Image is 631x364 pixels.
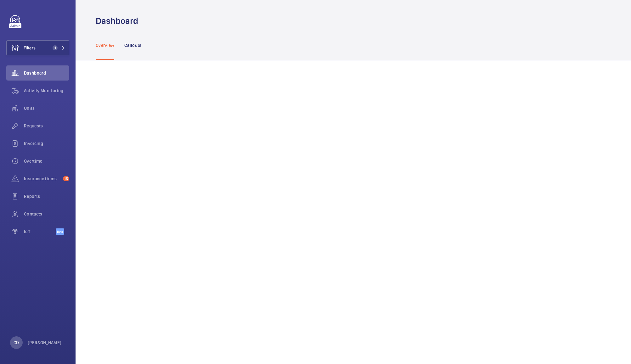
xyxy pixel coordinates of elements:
span: 1 [53,45,58,50]
span: 15 [63,176,69,181]
span: Units [24,105,69,111]
p: Overview [96,42,114,48]
p: CD [14,339,19,346]
span: Reports [24,193,69,199]
button: Filters1 [6,40,69,55]
span: Filters [24,45,36,51]
span: Contacts [24,211,69,217]
h1: Dashboard [96,15,142,27]
span: Beta [56,228,64,235]
p: [PERSON_NAME] [28,339,62,346]
span: Invoicing [24,140,69,147]
span: IoT [24,228,56,235]
span: Requests [24,123,69,129]
span: Overtime [24,158,69,164]
span: Activity Monitoring [24,87,69,94]
span: Dashboard [24,70,69,76]
span: Insurance items [24,176,60,182]
p: Callouts [124,42,142,48]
